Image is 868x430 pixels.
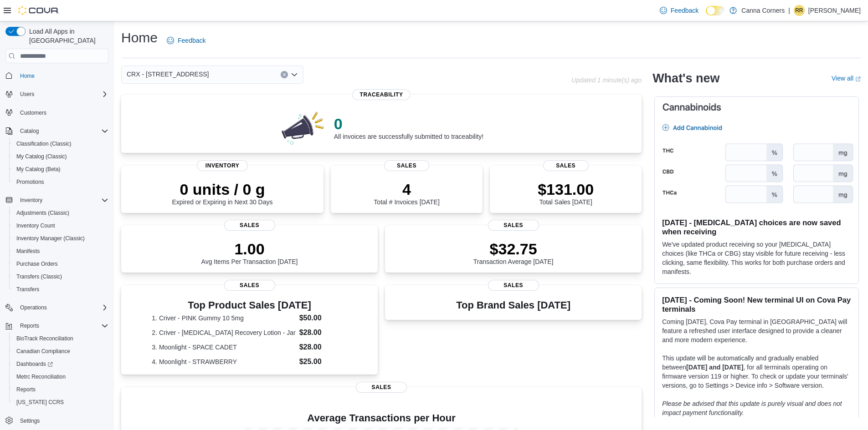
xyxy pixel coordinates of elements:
span: Classification (Classic) [16,140,72,147]
button: Reports [9,383,112,396]
div: Transaction Average [DATE] [473,240,554,265]
span: Inventory Count [16,222,55,229]
button: BioTrack Reconciliation [9,332,112,345]
span: Operations [20,304,47,311]
span: Purchase Orders [13,258,108,269]
span: Promotions [13,177,108,187]
span: Inventory Count [13,220,108,231]
a: Customers [16,107,50,118]
p: Updated 1 minute(s) ago [571,76,642,84]
span: [US_STATE] CCRS [16,399,64,406]
span: Inventory Manager (Classic) [13,233,108,244]
button: Manifests [9,245,112,258]
a: Home [16,71,38,81]
span: Canadian Compliance [13,346,108,357]
p: Canna Corners [741,5,785,16]
a: Reports [13,384,39,395]
span: Transfers [16,286,39,293]
button: Transfers [9,283,112,296]
p: $131.00 [538,180,594,198]
span: Reports [13,384,108,395]
span: Transfers [13,284,108,295]
dt: 3. Moonlight - SPACE CADET [152,343,295,352]
button: Settings [2,414,112,427]
button: Customers [2,106,112,119]
button: [US_STATE] CCRS [9,396,112,409]
div: Ronny Reitmeier [794,5,805,16]
dt: 2. Criver - [MEDICAL_DATA] Recovery Lotion - Jar [152,328,295,337]
a: Feedback [163,31,209,50]
div: All invoices are successfully submitted to traceability! [334,115,483,140]
button: Reports [2,319,112,332]
button: Operations [2,301,112,314]
button: My Catalog (Beta) [9,163,112,176]
h3: [DATE] - Coming Soon! New terminal UI on Cova Pay terminals [662,295,851,314]
span: Feedback [178,36,205,45]
span: Sales [356,382,407,393]
p: This update will be automatically and gradually enabled between , for all terminals operating on ... [662,354,851,390]
span: Inventory [197,160,248,171]
button: Catalog [2,125,112,137]
span: Manifests [16,248,40,255]
span: CRX - [STREET_ADDRESS] [127,69,209,80]
a: My Catalog (Classic) [13,151,71,162]
span: Sales [224,220,275,231]
button: Reports [16,320,43,331]
span: My Catalog (Classic) [13,151,108,162]
p: 0 units / 0 g [172,180,273,198]
span: Customers [20,109,46,116]
span: Home [20,72,35,80]
span: Promotions [16,178,44,186]
button: Inventory [16,195,46,206]
span: Sales [384,160,430,171]
input: Dark Mode [706,6,725,15]
button: Clear input [281,71,288,78]
dd: $28.00 [299,342,347,353]
span: Operations [16,302,108,313]
button: Transfers (Classic) [9,270,112,283]
span: Dashboards [13,359,108,369]
span: My Catalog (Beta) [13,164,108,175]
a: Inventory Manager (Classic) [13,233,88,244]
a: My Catalog (Beta) [13,164,64,175]
span: Inventory Manager (Classic) [16,235,85,242]
p: We've updated product receiving so your [MEDICAL_DATA] choices (like THCa or CBG) stay visible fo... [662,240,851,276]
span: Inventory [20,197,42,204]
button: Purchase Orders [9,258,112,270]
dt: 1. Criver - PINK Gummy 10 5mg [152,314,295,323]
span: Inventory [16,195,108,206]
p: Coming [DATE], Cova Pay terminal in [GEOGRAPHIC_DATA] will feature a refreshed user interface des... [662,317,851,344]
a: Canadian Compliance [13,346,74,357]
span: Users [16,89,108,100]
a: Promotions [13,177,48,187]
h2: What's new [652,71,719,86]
a: Inventory Count [13,220,59,231]
div: Expired or Expiring in Next 30 Days [172,180,273,206]
span: Catalog [16,126,108,137]
a: Metrc Reconciliation [13,371,69,382]
span: BioTrack Reconciliation [13,333,108,344]
p: 1.00 [201,240,298,258]
a: Feedback [656,1,702,20]
a: Classification (Classic) [13,138,75,149]
span: Settings [16,415,108,426]
p: 0 [334,115,483,133]
button: Users [16,89,38,100]
button: Promotions [9,176,112,188]
h1: Home [121,29,158,47]
span: Dashboards [16,360,53,368]
span: Feedback [671,6,699,15]
a: Manifests [13,246,43,257]
h3: Top Product Sales [DATE] [152,300,347,311]
span: Adjustments (Classic) [13,207,108,218]
p: 4 [374,180,439,198]
span: Catalog [20,127,39,135]
span: Canadian Compliance [16,348,70,355]
dd: $25.00 [299,356,347,367]
span: Transfers (Classic) [13,271,108,282]
span: Transfers (Classic) [16,273,62,280]
h3: Top Brand Sales [DATE] [456,300,570,311]
span: Load All Apps in [GEOGRAPHIC_DATA] [26,27,108,45]
svg: External link [855,76,861,82]
div: Total Sales [DATE] [538,180,594,206]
